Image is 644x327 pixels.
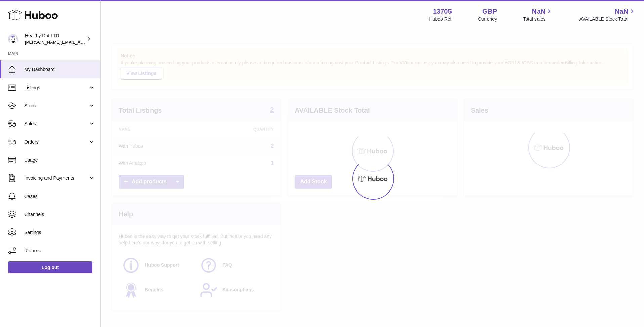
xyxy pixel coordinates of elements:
span: Sales [24,121,88,127]
span: Returns [24,248,95,254]
span: NaN [532,7,545,16]
span: Stock [24,103,88,109]
span: NaN [615,7,628,16]
span: Listings [24,85,88,91]
a: NaN Total sales [523,7,553,22]
span: Settings [24,229,95,236]
span: My Dashboard [24,66,95,73]
span: AVAILABLE Stock Total [579,16,636,22]
span: Orders [24,139,88,145]
strong: 13705 [433,7,452,16]
div: Currency [478,16,497,22]
span: [PERSON_NAME][EMAIL_ADDRESS][DOMAIN_NAME] [25,39,135,45]
img: Dorothy@healthydot.com [8,34,18,44]
div: Healthy Dot LTD [25,33,85,45]
span: Cases [24,193,95,200]
span: Usage [24,157,95,163]
div: Huboo Ref [429,16,452,22]
span: Invoicing and Payments [24,175,88,181]
a: NaN AVAILABLE Stock Total [579,7,636,22]
span: Channels [24,211,95,218]
a: Log out [8,261,92,273]
span: Total sales [523,16,553,22]
strong: GBP [482,7,497,16]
